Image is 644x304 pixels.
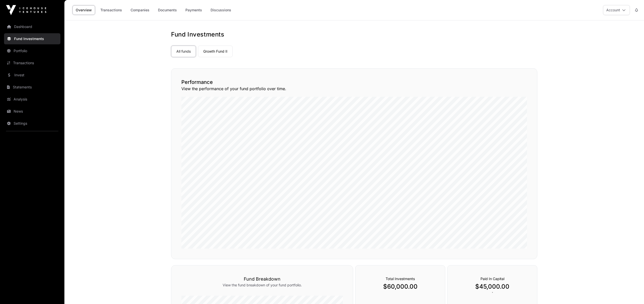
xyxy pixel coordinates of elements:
[366,283,435,291] p: $60,000.00
[171,46,196,57] a: All funds
[6,5,46,15] img: Icehouse Ventures Logo
[171,30,537,39] h1: Fund Investments
[155,5,180,15] a: Documents
[181,283,343,288] p: View the fund breakdown of your fund portfolio.
[458,283,527,291] p: $45,000.00
[386,277,415,281] span: Total Investments
[4,82,60,93] a: Statements
[4,70,60,81] a: Invest
[480,277,504,281] span: Paid In Capital
[181,86,527,92] p: View the performance of your fund portfolio over time.
[4,94,60,105] a: Analysis
[182,5,205,15] a: Payments
[4,106,60,117] a: News
[4,33,60,44] a: Fund Investments
[4,21,60,32] a: Dashboard
[603,5,630,15] button: Account
[4,45,60,56] a: Portfolio
[4,57,60,69] a: Transactions
[127,5,153,15] a: Companies
[619,280,644,304] iframe: Chat Widget
[198,46,233,57] a: Growth Fund II
[4,118,60,129] a: Settings
[207,5,234,15] a: Discussions
[97,5,125,15] a: Transactions
[181,276,343,283] h3: Fund Breakdown
[181,79,527,86] h2: Performance
[72,5,95,15] a: Overview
